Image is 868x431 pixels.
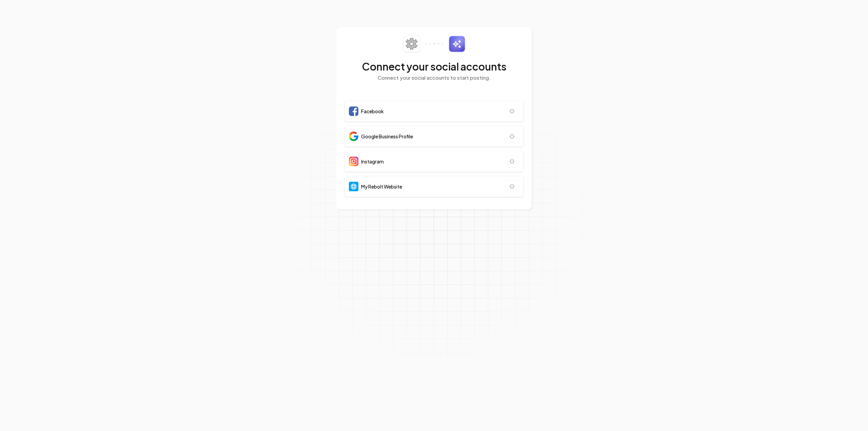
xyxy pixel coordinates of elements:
img: Website [349,182,358,191]
img: Instagram [349,157,358,166]
span: Facebook [361,108,384,115]
img: connector-dots.svg [426,43,443,44]
span: Google Business Profile [361,133,413,140]
span: Instagram [361,158,384,165]
p: Connect your social accounts to start posting. [344,74,524,82]
img: sparkles.svg [449,36,465,52]
img: Google [349,132,358,141]
span: My Rebolt Website [361,183,402,190]
img: Facebook [349,106,358,116]
h2: Connect your social accounts [344,60,524,73]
